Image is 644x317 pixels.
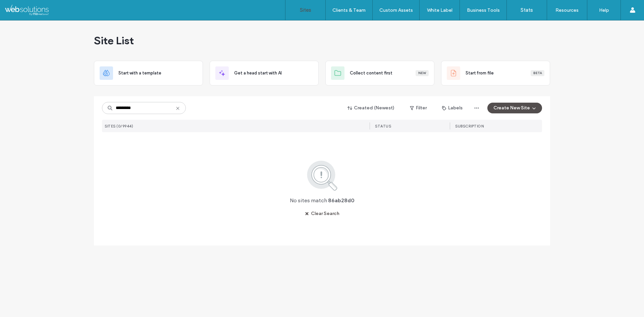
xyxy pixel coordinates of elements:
[342,103,400,113] button: Created (Newest)
[487,103,542,113] button: Create New Site
[328,197,355,204] span: 86ab28d0
[467,7,500,13] label: Business Tools
[555,7,579,13] label: Resources
[94,34,134,47] span: Site List
[325,61,434,86] div: Collect content firstNew
[436,103,469,113] button: Labels
[466,70,494,76] span: Start from file
[427,7,452,13] label: White Label
[455,124,484,128] span: SUBSCRIPTION
[332,7,366,13] label: Clients & Team
[234,70,282,76] span: Get a head start with AI
[521,7,533,13] label: Stats
[416,70,429,76] div: New
[210,61,319,86] div: Get a head start with AI
[300,7,311,13] label: Sites
[298,159,346,192] img: search.svg
[299,208,345,219] button: Clear Search
[531,70,544,76] div: Beta
[379,7,413,13] label: Custom Assets
[599,7,609,13] label: Help
[290,197,327,204] span: No sites match
[350,70,392,76] span: Collect content first
[403,103,433,113] button: Filter
[375,124,391,128] span: STATUS
[118,70,161,76] span: Start with a template
[94,61,203,86] div: Start with a template
[441,61,550,86] div: Start from fileBeta
[105,124,133,128] span: SITES (0/9944)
